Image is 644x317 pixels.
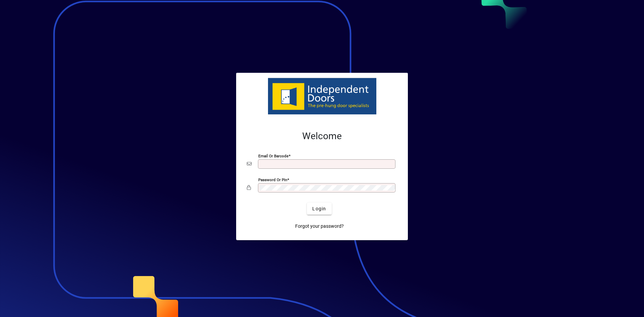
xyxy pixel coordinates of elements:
a: Forgot your password? [292,220,346,232]
span: Login [312,205,326,212]
span: Forgot your password? [295,223,344,230]
mat-label: Password or Pin [258,177,287,182]
h2: Welcome [247,130,397,142]
button: Login [307,203,331,215]
mat-label: Email or Barcode [258,154,288,158]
